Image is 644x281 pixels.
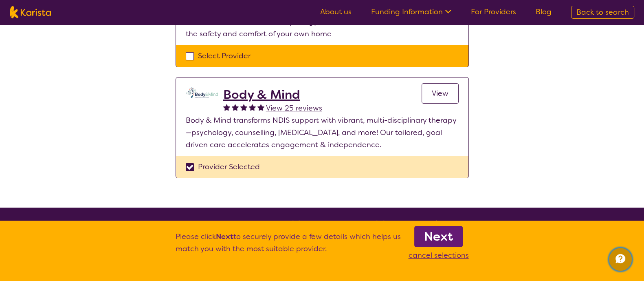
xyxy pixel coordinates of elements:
[371,7,451,17] a: Funding Information
[183,219,220,228] b: Resources
[432,89,448,98] span: View
[471,7,516,17] a: For Providers
[266,102,322,114] a: View 25 reviews
[424,228,453,245] b: Next
[266,103,322,113] span: View 25 reviews
[320,7,352,17] a: About us
[257,104,264,111] img: fullstar
[216,232,233,241] b: Next
[571,6,634,19] a: Back to search
[232,104,239,111] img: fullstar
[223,87,322,102] a: Body & Mind
[257,219,321,228] b: NDIS Participants
[422,83,459,104] a: View
[186,114,459,151] p: Body & Mind transforms NDIS support with vibrant, multi-disciplinary therapy—psychology, counsell...
[536,7,552,17] a: Blog
[10,6,51,18] img: Karista logo
[176,230,401,261] p: Please click to securely provide a few details which helps us match you with the most suitable pr...
[223,104,230,111] img: fullstar
[409,249,469,261] p: cancel selections
[576,7,629,17] span: Back to search
[249,104,256,111] img: fullstar
[240,104,247,111] img: fullstar
[414,226,463,247] a: Next
[420,219,453,228] b: Providers
[609,248,632,271] button: Channel Menu
[186,87,218,98] img: qmpolprhjdhzpcuekzqg.svg
[346,219,400,228] b: HCP Recipients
